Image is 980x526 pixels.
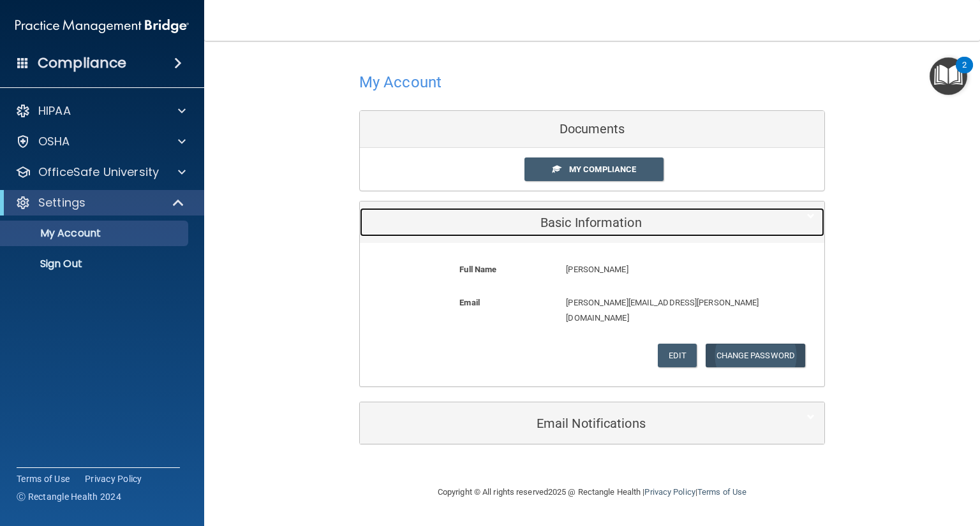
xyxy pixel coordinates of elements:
[697,487,746,497] a: Terms of Use
[38,195,85,210] p: Settings
[360,111,824,148] div: Documents
[706,344,806,367] button: Change Password
[38,164,159,180] p: OfficeSafe University
[38,103,71,119] p: HIPAA
[459,265,496,274] b: Full Name
[369,409,815,437] a: Email Notifications
[15,134,186,149] a: OSHA
[658,344,697,367] button: Edit
[369,216,776,230] h5: Basic Information
[962,65,967,82] div: 2
[8,258,182,270] p: Sign Out
[566,262,760,277] p: [PERSON_NAME]
[644,487,695,497] a: Privacy Policy
[38,134,70,149] p: OSHA
[359,74,442,91] h4: My Account
[15,195,185,210] a: Settings
[566,295,760,326] p: [PERSON_NAME][EMAIL_ADDRESS][PERSON_NAME][DOMAIN_NAME]
[8,227,182,240] p: My Account
[17,472,70,485] a: Terms of Use
[38,54,126,72] h4: Compliance
[15,103,186,119] a: HIPAA
[930,57,967,95] button: Open Resource Center, 2 new notifications
[369,416,776,430] h5: Email Notifications
[15,164,186,180] a: OfficeSafe University
[569,164,636,174] span: My Compliance
[17,490,121,503] span: Ⓒ Rectangle Health 2024
[359,472,825,513] div: Copyright © All rights reserved 2025 @ Rectangle Health | |
[459,298,480,307] b: Email
[15,13,189,39] img: PMB logo
[369,208,815,237] a: Basic Information
[85,472,142,485] a: Privacy Policy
